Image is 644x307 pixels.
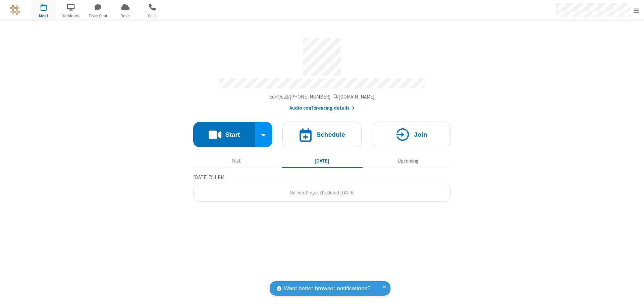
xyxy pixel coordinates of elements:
[193,174,224,180] span: [DATE] 7:11 PM
[58,13,84,19] span: Webinars
[289,189,355,196] span: No meetings scheduled [DATE]
[193,122,255,147] button: Start
[10,5,20,15] img: QA Selenium DO NOT DELETE OR CHANGE
[196,155,277,167] button: Past
[282,122,362,147] button: Schedule
[368,155,448,167] button: Upcoming
[31,13,56,19] span: Meet
[270,94,375,100] span: Copy my meeting room link
[113,13,138,19] span: Drive
[316,131,345,138] h4: Schedule
[289,104,355,112] button: Audio conferencing details
[255,122,273,147] div: Start conference options
[282,155,363,167] button: [DATE]
[86,13,111,19] span: Team Chat
[270,93,375,101] button: Copy my meeting room linkCopy my meeting room link
[414,131,427,138] h4: Join
[140,13,165,19] span: Calls
[372,122,451,147] button: Join
[284,284,370,293] span: Want better browser notifications?
[225,131,240,138] h4: Start
[193,33,451,112] section: Account details
[193,173,451,202] section: Today's Meetings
